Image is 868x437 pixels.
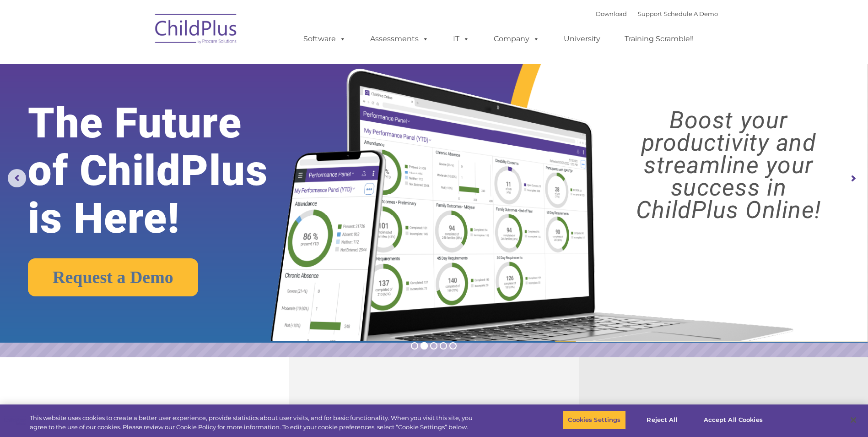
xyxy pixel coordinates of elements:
[555,30,609,48] a: University
[294,30,355,48] a: Software
[600,109,857,221] rs-layer: Boost your productivity and streamline your success in ChildPlus Online!
[638,10,662,17] a: Support
[444,30,479,48] a: IT
[361,30,438,48] a: Assessments
[664,10,718,17] a: Schedule A Demo
[634,410,691,430] button: Reject All
[596,10,627,17] a: Download
[485,30,549,48] a: Company
[127,98,166,105] span: Phone number
[151,7,242,53] img: ChildPlus by Procare Solutions
[30,414,477,432] div: This website uses cookies to create a better user experience, provide statistics about user visit...
[127,60,155,67] span: Last name
[699,410,768,430] button: Accept All Cookies
[28,99,305,242] rs-layer: The Future of ChildPlus is Here!
[596,10,718,17] font: |
[615,30,703,48] a: Training Scramble!!
[563,410,625,430] button: Cookies Settings
[843,410,863,430] button: Close
[28,258,198,296] a: Request a Demo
